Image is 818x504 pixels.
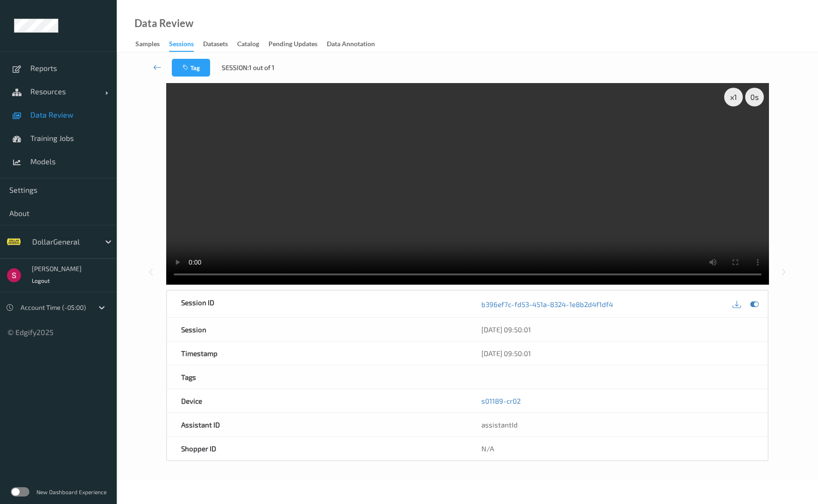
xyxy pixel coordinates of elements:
[481,397,521,405] a: s01189-cr02
[172,59,210,77] button: Tag
[268,39,317,51] div: Pending Updates
[134,19,193,28] div: Data Review
[467,437,768,460] div: N/A
[481,349,754,358] div: [DATE] 09:50:01
[167,318,467,341] div: Session
[169,38,203,52] a: Sessions
[203,39,228,51] div: Datasets
[481,300,613,309] a: b396ef7c-fd53-451a-8324-1e8b2d4f1df4
[237,39,259,51] div: Catalog
[135,38,169,51] a: Samples
[237,38,268,51] a: Catalog
[167,413,467,436] div: Assistant ID
[167,291,467,317] div: Session ID
[167,365,467,389] div: Tags
[167,389,467,413] div: Device
[745,88,764,106] div: 0 s
[167,342,467,365] div: Timestamp
[203,38,237,51] a: Datasets
[327,39,375,51] div: Data Annotation
[327,38,384,51] a: Data Annotation
[481,420,754,429] div: assistantId
[222,63,249,72] span: Session:
[169,39,194,52] div: Sessions
[167,437,467,460] div: Shopper ID
[481,325,754,334] div: [DATE] 09:50:01
[135,39,160,51] div: Samples
[249,63,275,72] span: 1 out of 1
[268,38,327,51] a: Pending Updates
[724,88,743,106] div: x 1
